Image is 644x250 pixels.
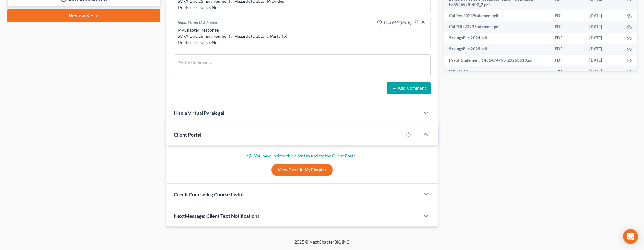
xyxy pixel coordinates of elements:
td: PDF [550,33,584,44]
span: Hire a Virtual Paralegal [174,110,224,116]
td: JPEG [550,66,584,77]
p: You have invited this client to update the Client Portal. [174,153,431,159]
div: Import from MyChapter [178,20,218,26]
span: Credit Counseling Course Invite [174,191,244,197]
td: PayoffStatement_1481474755_20250610.pdf [444,55,550,66]
button: Add Comment [387,82,431,95]
div: MyChapter Response: SOFA Line 26: Environmental Hazards (Debtor a Party To) Debtor response: No [178,27,427,45]
span: Client Portal [174,132,201,137]
a: Review & File [7,9,160,22]
td: [DATE] [584,44,622,55]
span: NextMessage: Client Text Notifications [174,213,259,219]
td: [DATE] [584,21,622,33]
td: PDF [550,55,584,66]
td: CalPers2024Statement.pdf [444,10,550,21]
td: [DATE] [584,55,622,66]
a: View Case in MyChapter [271,164,333,176]
td: SavingsPlus2025.pdf [444,44,550,55]
td: [DATE] [584,10,622,21]
td: CalPERs2023Statement.pdf [444,21,550,33]
td: PDF [550,10,584,21]
td: SavingsPlus2024.pdf [444,33,550,44]
td: IMG_6618.jpeg [444,66,550,77]
td: [DATE] [584,33,622,44]
div: 2025 © NextChapterBK, INC [147,239,497,250]
td: PDF [550,44,584,55]
span: 11:59AM[DATE] [383,20,411,25]
td: [DATE] [584,66,622,77]
td: PDF [550,21,584,33]
div: Open Intercom Messenger [623,229,638,244]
